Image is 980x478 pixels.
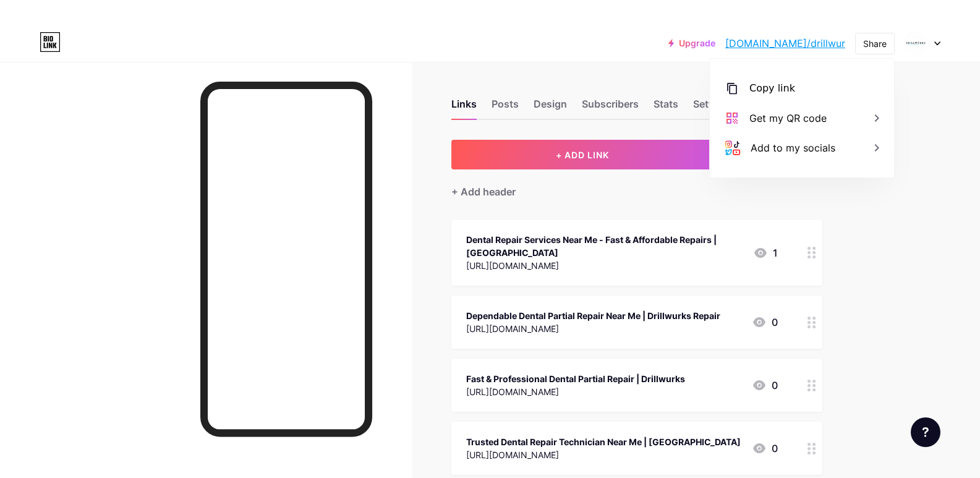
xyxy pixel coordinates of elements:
div: Fast & Professional Dental Partial Repair | Drillwurks [466,372,685,385]
div: 0 [752,378,778,393]
div: 0 [752,441,778,456]
div: [URL][DOMAIN_NAME] [466,259,743,272]
div: 0 [752,315,778,330]
button: + ADD LINK [451,140,714,169]
img: Drill Wurks [904,32,927,55]
div: Copy link [749,81,795,96]
div: Dependable Dental Partial Repair Near Me | Drillwurks Repair [466,309,720,322]
a: [DOMAIN_NAME]/drillwur [725,36,845,51]
div: Get my QR code [749,111,827,126]
div: Design [534,96,567,119]
div: Share [863,37,887,50]
div: Posts [492,96,519,119]
div: Subscribers [582,96,639,119]
span: + ADD LINK [556,150,609,160]
div: Links [451,96,477,119]
div: Stats [654,96,678,119]
div: Trusted Dental Repair Technician Near Me | [GEOGRAPHIC_DATA] [466,435,741,448]
div: [URL][DOMAIN_NAME] [466,448,741,461]
div: + Add header [451,184,516,199]
div: [URL][DOMAIN_NAME] [466,385,685,398]
a: Upgrade [668,38,715,48]
div: 1 [753,245,778,260]
div: Dental Repair Services Near Me - Fast & Affordable Repairs | [GEOGRAPHIC_DATA] [466,233,743,259]
div: [URL][DOMAIN_NAME] [466,322,720,335]
div: Add to my socials [751,140,835,155]
div: Settings [693,96,733,119]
